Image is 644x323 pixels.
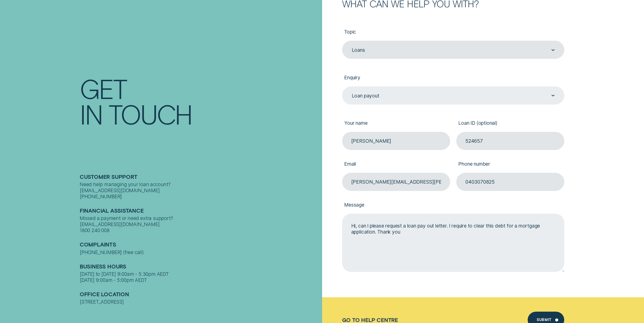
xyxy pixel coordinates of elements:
[342,214,564,272] textarea: Hi, can I please request a loan pay out letter. I require to clear this debt for a mortgage appli...
[342,197,564,214] label: Message
[80,181,319,200] div: Need help managing your loan account? [EMAIL_ADDRESS][DOMAIN_NAME] [PHONE_NUMBER]
[80,241,319,249] h2: Complaints
[342,317,398,323] a: Go to Help Centre
[80,207,319,215] h2: Financial assistance
[80,173,319,181] h2: Customer support
[109,101,192,126] div: Touch
[80,249,319,255] div: [PHONE_NUMBER] (free call)
[456,115,564,132] label: Loan ID (optional)
[80,263,319,271] h2: Business Hours
[456,156,564,173] label: Phone number
[80,215,319,233] div: Missed a payment or need extra support? [EMAIL_ADDRESS][DOMAIN_NAME] 1800 240 008
[80,76,126,101] div: Get
[342,69,564,86] label: Enquiry
[342,115,450,132] label: Your name
[342,156,450,173] label: Email
[80,271,319,283] div: [DATE] to [DATE] 9:00am - 5:30pm AEDT [DATE] 9:00am - 5:00pm AEDT
[352,93,379,99] div: Loan payout
[80,101,102,126] div: In
[80,291,319,299] h2: Office Location
[342,24,564,41] label: Topic
[80,76,319,126] h1: Get In Touch
[80,299,319,305] div: [STREET_ADDRESS]
[352,47,365,53] div: Loans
